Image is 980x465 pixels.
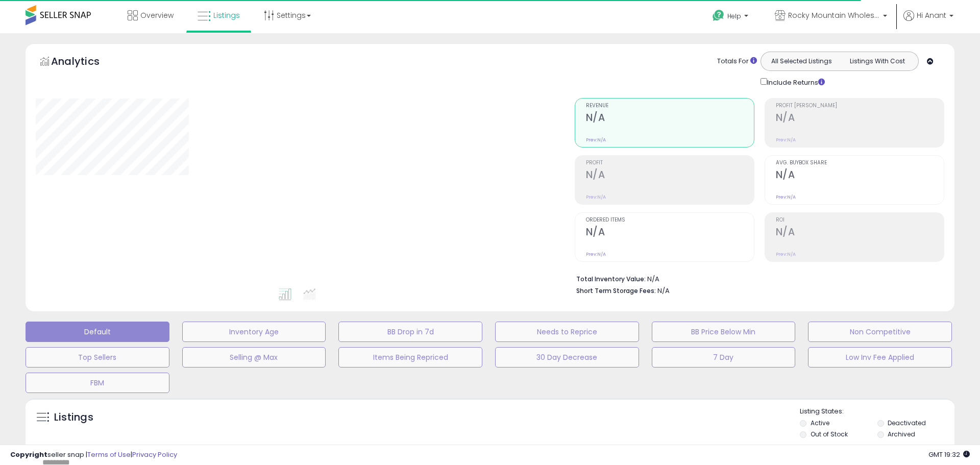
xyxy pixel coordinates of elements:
[495,322,639,342] button: Needs to Reprice
[657,286,670,296] span: N/A
[10,450,47,459] strong: Copyright
[808,322,952,342] button: Non Competitive
[652,347,796,368] button: 7 Day
[182,347,326,368] button: Selling @ Max
[764,55,840,68] button: All Selected Listings
[776,169,944,183] h2: N/A
[917,10,946,20] span: Hi Anant
[776,112,944,126] h2: N/A
[788,10,880,20] span: Rocky Mountain Wholesale
[586,103,754,109] span: Revenue
[717,57,757,66] div: Totals For
[753,76,837,88] div: Include Returns
[903,10,953,33] a: Hi Anant
[586,112,754,126] h2: N/A
[704,2,758,33] a: Help
[727,12,741,20] span: Help
[776,160,944,166] span: Avg. Buybox Share
[26,322,169,342] button: Default
[776,194,796,200] small: Prev: N/A
[776,103,944,109] span: Profit [PERSON_NAME]
[808,347,952,368] button: Low Inv Fee Applied
[26,373,169,393] button: FBM
[338,347,482,368] button: Items Being Repriced
[586,194,606,200] small: Prev: N/A
[338,322,482,342] button: BB Drop in 7d
[586,160,754,166] span: Profit
[586,251,606,257] small: Prev: N/A
[576,286,656,295] b: Short Term Storage Fees:
[576,272,937,284] li: N/A
[776,226,944,240] h2: N/A
[776,137,796,143] small: Prev: N/A
[652,322,796,342] button: BB Price Below Min
[495,347,639,368] button: 30 Day Decrease
[213,10,240,20] span: Listings
[140,10,174,20] span: Overview
[10,450,177,460] div: seller snap | |
[839,55,915,68] button: Listings With Cost
[182,322,326,342] button: Inventory Age
[712,9,725,22] i: Get Help
[776,217,944,223] span: ROI
[586,137,606,143] small: Prev: N/A
[586,226,754,240] h2: N/A
[776,251,796,257] small: Prev: N/A
[51,54,119,71] h5: Analytics
[586,169,754,183] h2: N/A
[586,217,754,223] span: Ordered Items
[576,275,646,283] b: Total Inventory Value:
[26,347,169,368] button: Top Sellers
